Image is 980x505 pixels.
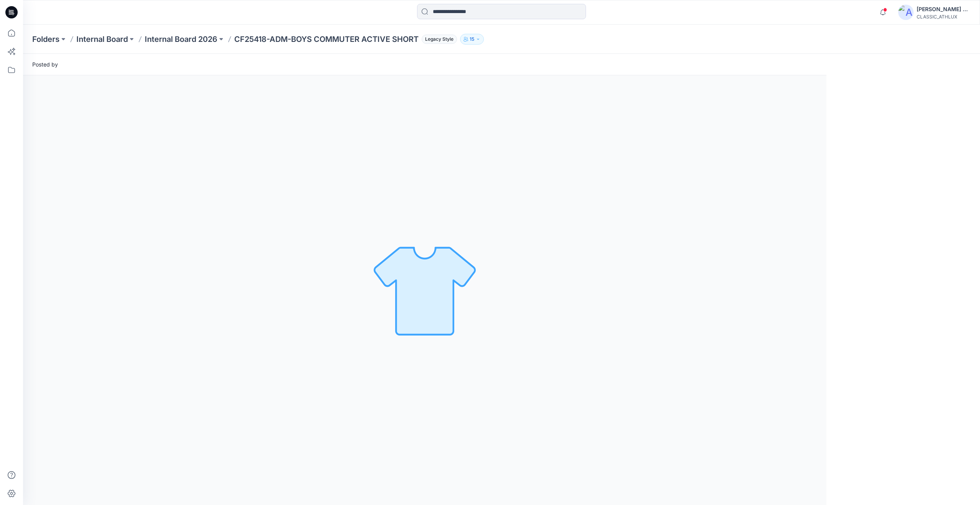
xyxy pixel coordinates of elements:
img: No Outline [371,236,478,344]
span: Legacy Style [422,35,457,44]
button: Legacy Style [419,34,457,45]
a: Internal Board 2026 [145,34,217,45]
a: Folders [32,34,60,45]
p: 15 [470,35,474,43]
button: 15 [460,34,484,45]
p: CF25418-ADM-BOYS COMMUTER ACTIVE SHORT [234,34,419,45]
span: Posted by [32,60,58,68]
a: Internal Board [76,34,128,45]
div: CLASSIC_ATHLUX [917,14,970,20]
img: avatar [898,5,914,20]
div: [PERSON_NAME] Cfai [917,5,970,14]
